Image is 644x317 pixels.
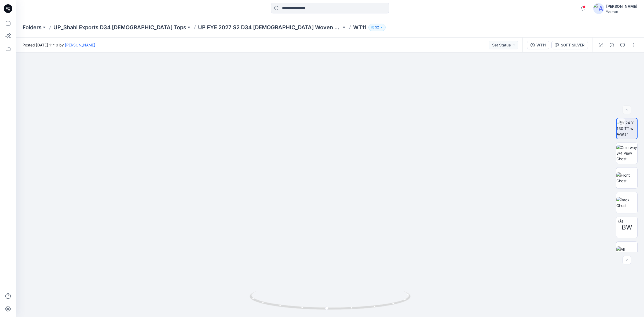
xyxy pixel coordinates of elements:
div: SOFT SILVER [561,42,584,48]
div: Walmart [606,10,637,14]
div: WT11 [536,42,546,48]
button: Details [608,41,616,49]
button: WT11 [527,41,549,49]
img: 2024 Y 130 TT w Avatar [617,120,637,137]
a: [PERSON_NAME] [65,43,95,47]
span: BW [622,223,632,232]
button: 52 [368,24,386,31]
a: UP_Shahi Exports D34 [DEMOGRAPHIC_DATA] Tops [53,24,186,31]
span: Posted [DATE] 11:19 by [23,42,95,48]
button: SOFT SILVER [551,41,588,49]
img: Colorway 3/4 View Ghost [616,145,637,162]
div: [PERSON_NAME] [606,3,637,10]
a: Folders [23,24,42,31]
p: 52 [375,24,379,30]
p: WT11 [353,24,366,31]
img: avatar [593,3,604,14]
img: All colorways [616,246,637,258]
img: Back Ghost [616,197,637,208]
img: Front Ghost [616,172,637,184]
a: UP FYE 2027 S2 D34 [DEMOGRAPHIC_DATA] Woven Tops [198,24,341,31]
